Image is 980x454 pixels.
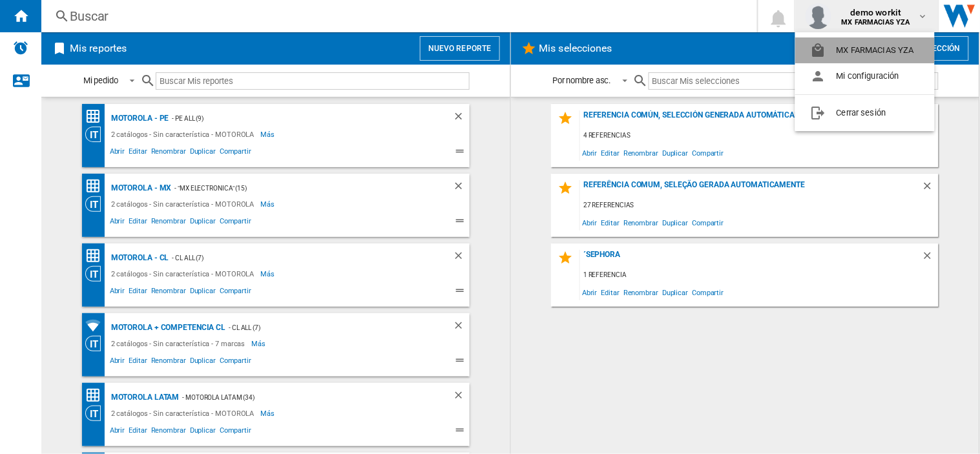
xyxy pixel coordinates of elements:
button: MX FARMACIAS YZA [795,37,935,63]
button: Mi configuración [795,63,935,89]
button: Cerrar sesión [795,100,935,126]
